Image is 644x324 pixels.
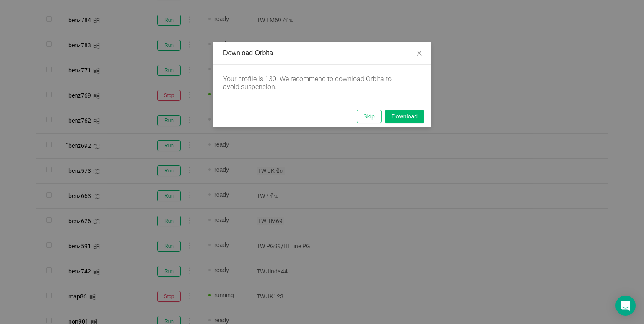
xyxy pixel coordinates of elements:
[223,49,421,58] div: Download Orbita
[385,110,424,123] button: Download
[615,296,636,316] div: Open Intercom Messenger
[223,75,408,91] div: Your profile is 130. We recommend to download Orbita to avoid suspension.
[357,110,382,123] button: Skip
[416,50,423,57] i: icon: close
[408,42,431,65] button: Close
